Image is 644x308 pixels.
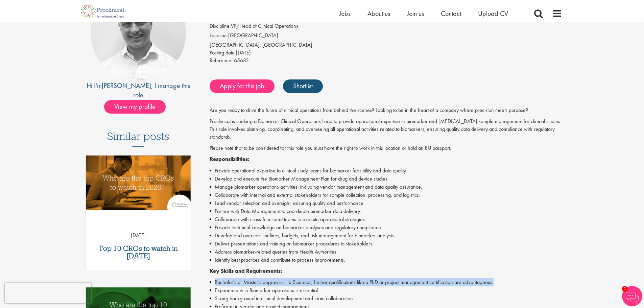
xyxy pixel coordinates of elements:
[210,248,562,256] li: Address biomarker-related queries from Health Authorities.
[210,167,562,175] li: Provide operational expertise to clinical study teams for biomarker feasibility and data quality.
[210,294,562,303] li: Strong background in clinical development and team collaboration.
[210,144,562,152] p: Please note that to be considered for this role you must have the right to work in this location ...
[104,101,172,110] a: View my profile
[210,267,282,275] strong: Key Skills and Requirements:
[234,57,249,64] span: 65632
[210,240,562,248] li: Deliver presentations and training on biomarker procedures to stakeholders.
[407,9,424,18] a: Join us
[210,41,562,49] div: [GEOGRAPHIC_DATA], [GEOGRAPHIC_DATA]
[5,283,91,303] iframe: reCAPTCHA
[210,106,562,114] p: Are you ready to drive the future of clinical operations from behind the scenes? Looking to be in...
[210,223,562,232] li: Provide technical knowledge on biomarker analyses and regulatory compliance.
[622,286,642,306] img: Chatbot
[210,256,562,264] li: Identify best practices and contribute to process improvements.
[210,215,562,223] li: Collaborate with cross-functional teams to execute operational strategies.
[210,286,562,294] li: Experience with Biomarker operations is essential
[89,245,188,260] a: Top 10 CROs to watch in [DATE]
[210,22,562,32] li: VP/Head of Clinical Operations
[441,9,461,18] a: Contact
[622,286,628,292] span: 1
[210,191,562,199] li: Collaborate with internal and external stakeholders for sample collection, processing, and logist...
[339,9,351,18] a: Jobs
[210,156,249,163] strong: Responsibilities:
[210,118,562,141] p: Proclinical is seeking a Biomarker Clinical Operations Lead to provide operational expertise in b...
[210,175,562,183] li: Develop and execute the Biomarker Management Plan for drug and device studies.
[82,81,195,100] div: Hi I'm , I manage this role
[210,207,562,215] li: Partner with Data Management to coordinate biomarker data delivery.
[102,81,151,90] a: [PERSON_NAME]
[86,232,191,239] p: [DATE]
[210,183,562,191] li: Manage biomarker operations activities, including vendor management and data quality assurance.
[104,100,166,114] span: View my profile
[283,79,323,93] a: Shortlist
[210,199,562,207] li: Lead vendor selection and oversight, ensuring quality and performance.
[210,278,562,286] li: Bachelor's or Master's degree in Life Sciences; further qualifications like a PhD or project mana...
[210,32,228,40] label: Location:
[367,9,390,18] a: About us
[210,79,275,93] a: Apply for this job
[86,156,191,215] a: Link to a post
[210,49,236,56] span: Posting date:
[210,49,562,57] div: [DATE]
[210,32,562,41] li: [GEOGRAPHIC_DATA]
[86,156,191,210] img: Top 10 CROs 2025 | Proclinical
[478,9,508,18] a: Upload CV
[107,131,169,147] h3: Similar posts
[210,232,562,240] li: Develop and oversee timelines, budgets, and risk management for biomarker analysis.
[210,22,231,30] label: Discipline:
[210,57,233,65] label: Reference:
